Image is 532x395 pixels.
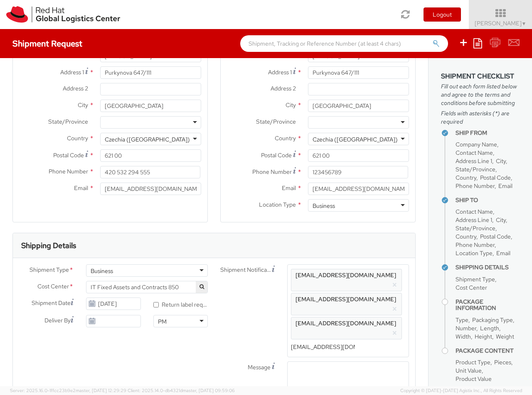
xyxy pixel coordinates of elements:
h4: Shipping Details [456,264,520,271]
button: × [392,328,397,338]
span: City [286,101,296,109]
span: City [496,216,506,224]
span: Country [456,174,476,181]
span: Fields with asterisks (*) are required [441,109,520,126]
span: Height [475,333,492,340]
h3: Shipping Details [21,241,76,250]
div: Czechia ([GEOGRAPHIC_DATA]) [313,135,398,144]
span: Address 1 [268,68,292,76]
span: Shipment Type [456,276,495,283]
input: Return label required [153,302,159,307]
button: × [392,304,397,314]
h4: Ship From [456,130,520,136]
span: Country [67,134,88,142]
span: master, [DATE] 12:29:29 [76,388,126,393]
div: Business [91,267,113,275]
span: Email [498,182,512,190]
span: ▼ [522,20,527,27]
h4: Package Content [456,348,520,354]
span: State/Province [456,166,495,173]
button: Logout [424,7,461,22]
span: Location Type [456,249,493,257]
span: Address Line 1 [456,216,492,224]
div: Business [313,202,335,210]
span: State/Province [456,224,495,232]
span: IT Fixed Assets and Contracts 850 [91,283,203,291]
span: Email [282,184,296,192]
button: × [392,280,397,290]
h4: Ship To [456,197,520,203]
span: Cost Center [456,284,487,291]
span: Country [456,233,476,240]
span: Cost Center [37,282,69,292]
span: Contact Name [456,149,493,156]
span: Phone Number [456,182,495,190]
span: Address Line 1 [456,157,492,165]
span: Shipment Date [32,299,71,307]
span: State/Province [256,118,296,125]
span: Packaging Type [472,316,513,324]
span: [EMAIL_ADDRESS][DOMAIN_NAME] [296,295,396,303]
span: Postal Code [480,233,511,240]
span: Phone Number [252,168,292,176]
span: Product Value [456,375,492,383]
span: Email [496,249,510,257]
span: Width [456,333,471,340]
span: [PERSON_NAME] [475,20,527,27]
span: Company Name [456,141,497,148]
span: Deliver By [44,316,71,325]
span: Postal Code [53,151,84,159]
span: Unit Value [456,367,482,374]
span: Shipment Type [30,266,69,275]
span: [EMAIL_ADDRESS][DOMAIN_NAME] [296,319,396,327]
span: Product Type [456,358,490,366]
span: Email [74,184,88,192]
span: Contact Name [456,208,493,215]
span: Address 2 [63,85,88,92]
span: Phone Number [456,241,495,249]
span: City [496,157,506,165]
span: Address 1 [60,68,84,76]
span: Type [456,316,468,324]
span: Fill out each form listed below and agree to the terms and conditions before submitting [441,82,520,107]
h4: Shipment Request [12,39,82,48]
h4: Package Information [456,299,520,312]
span: Pieces [494,358,511,366]
span: Weight [496,333,514,340]
span: Country [275,134,296,142]
span: Postal Code [480,174,511,181]
span: Copyright © [DATE]-[DATE] Agistix Inc., All Rights Reserved [400,388,522,394]
div: PM [158,317,167,326]
div: Czechia ([GEOGRAPHIC_DATA]) [105,135,190,144]
input: Shipment, Tracking or Reference Number (at least 4 chars) [240,35,448,52]
span: master, [DATE] 09:59:06 [182,388,235,393]
span: Number [456,324,476,332]
span: IT Fixed Assets and Contracts 850 [86,281,208,293]
span: Phone Number [49,168,88,175]
span: Address 2 [271,85,296,92]
span: Server: 2025.16.0-1ffcc23b9e2 [10,388,126,393]
span: Postal Code [261,151,292,159]
span: Shipment Notification [220,266,272,274]
span: Location Type [259,201,296,208]
span: [EMAIL_ADDRESS][DOMAIN_NAME] [296,271,396,279]
span: Length [480,324,499,332]
span: Client: 2025.14.0-db4321d [128,388,235,393]
h3: Shipment Checklist [441,73,520,80]
label: Return label required [153,299,208,309]
span: City [78,101,88,109]
img: rh-logistics-00dfa346123c4ec078e1.svg [6,6,120,23]
span: Message [248,363,271,371]
span: State/Province [48,118,88,125]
